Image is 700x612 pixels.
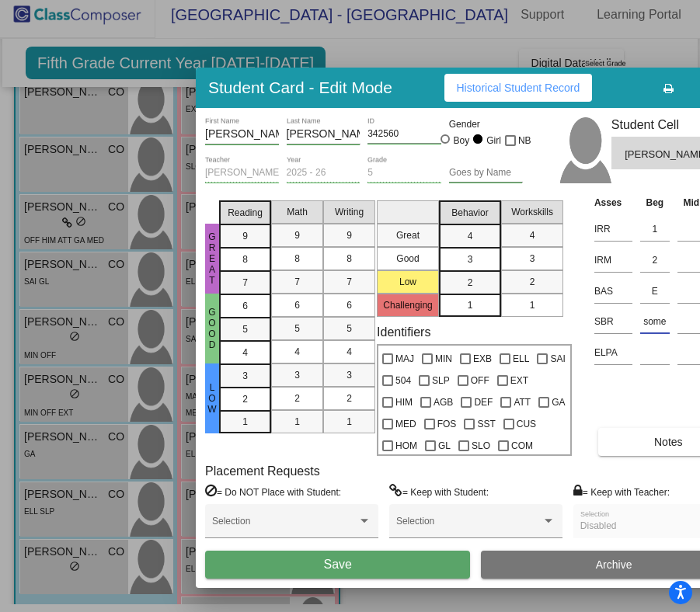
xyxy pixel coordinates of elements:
span: CUS [517,415,536,433]
span: 8 [242,252,248,266]
span: Writing [335,205,364,219]
div: Girl [486,134,501,148]
span: 3 [468,252,473,266]
span: Workskills [511,205,553,219]
h3: Student Card - Edit Mode [208,78,392,97]
label: = Keep with Student: [389,484,489,499]
input: assessment [594,341,632,364]
span: ATT [514,393,531,412]
span: HOM [395,436,417,455]
span: AGB [434,393,453,412]
span: 3 [530,252,535,266]
span: 2 [347,391,352,405]
span: 7 [294,275,300,289]
span: 6 [294,298,300,312]
span: 6 [347,298,352,312]
span: EXB [473,349,492,368]
span: 9 [347,228,352,242]
span: SAI [550,349,565,368]
span: 6 [242,299,248,313]
span: Historical Student Record [457,82,580,94]
span: ELL [513,349,529,368]
span: 4 [294,345,300,359]
label: Identifiers [377,325,430,339]
input: grade [367,168,441,179]
th: Asses [590,194,636,211]
label: = Keep with Teacher: [573,484,670,499]
span: 8 [347,252,352,266]
span: Archive [596,558,632,571]
span: 1 [294,415,300,429]
span: Disabled [580,520,617,531]
span: COM [511,436,533,455]
span: Behavior [451,206,488,220]
span: 1 [347,415,352,429]
span: 3 [347,368,352,382]
input: Enter ID [367,129,441,140]
span: 7 [347,275,352,289]
span: 2 [294,391,300,405]
input: assessment [594,249,632,272]
span: OFF [471,371,489,390]
span: SLP [432,371,450,390]
span: 3 [242,369,248,383]
span: MIN [435,349,452,368]
span: 9 [294,228,300,242]
th: Beg [636,194,674,211]
span: SST [477,415,495,433]
span: HIM [395,393,413,412]
span: 5 [242,322,248,336]
span: 3 [294,368,300,382]
label: Placement Requests [205,464,320,478]
input: assessment [594,310,632,333]
span: Math [287,205,308,219]
span: 2 [242,392,248,406]
mat-label: Gender [449,117,523,131]
span: Notes [654,436,683,448]
span: Reading [228,206,263,220]
span: GA [552,393,565,412]
input: year [287,168,360,179]
span: SLO [472,436,490,455]
span: FOS [437,415,457,433]
button: Save [205,551,470,579]
span: 9 [242,229,248,243]
span: MED [395,415,416,433]
span: DEF [474,393,493,412]
span: 5 [294,322,300,336]
input: assessment [594,280,632,303]
span: 5 [347,322,352,336]
span: NB [518,131,531,150]
span: Great [205,231,219,286]
span: 4 [347,345,352,359]
span: MAJ [395,349,414,368]
span: Low [205,382,219,415]
span: 7 [242,276,248,290]
span: 2 [530,275,535,289]
span: Save [323,558,351,571]
span: 1 [468,298,473,312]
input: assessment [594,217,632,241]
label: = Do NOT Place with Student: [205,484,341,499]
span: 4 [242,346,248,360]
span: 4 [468,229,473,243]
span: EXT [510,371,528,390]
button: Historical Student Record [444,74,593,102]
span: 1 [242,415,248,429]
span: 8 [294,252,300,266]
span: 2 [468,276,473,290]
span: 4 [530,228,535,242]
span: GL [438,436,451,455]
span: 504 [395,371,411,390]
input: teacher [205,168,279,179]
span: 1 [530,298,535,312]
div: Boy [453,134,470,148]
span: Good [205,307,219,350]
input: goes by name [449,168,523,179]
